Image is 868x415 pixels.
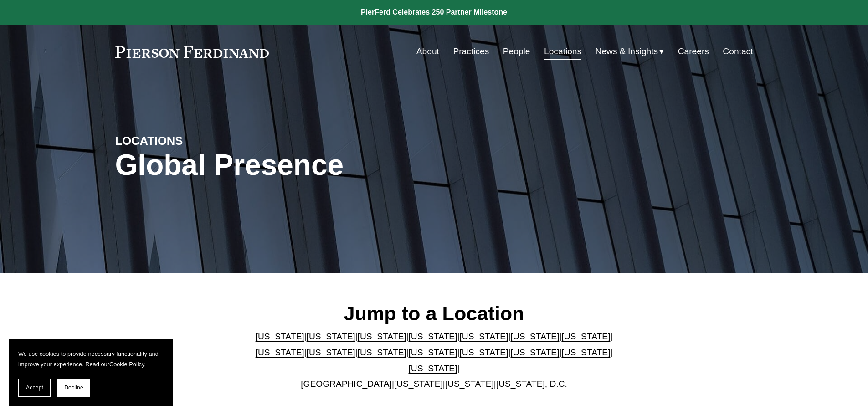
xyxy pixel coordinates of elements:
[109,361,144,368] a: Cookie Policy
[256,332,304,341] a: [US_STATE]
[510,332,559,341] a: [US_STATE]
[459,348,508,357] a: [US_STATE]
[561,348,610,357] a: [US_STATE]
[18,379,51,397] button: Accept
[307,348,355,357] a: [US_STATE]
[248,302,620,325] h2: Jump to a Location
[445,379,494,389] a: [US_STATE]
[544,43,581,60] a: Locations
[453,43,489,60] a: Practices
[503,43,530,60] a: People
[459,332,508,341] a: [US_STATE]
[115,133,275,148] h4: LOCATIONS
[596,43,664,60] a: folder dropdown
[394,379,443,389] a: [US_STATE]
[57,379,90,397] button: Decline
[561,332,610,341] a: [US_STATE]
[496,379,567,389] a: [US_STATE], D.C.
[115,149,540,182] h1: Global Presence
[409,364,457,373] a: [US_STATE]
[723,43,753,60] a: Contact
[358,348,406,357] a: [US_STATE]
[416,43,439,60] a: About
[678,43,709,60] a: Careers
[9,339,173,406] section: Cookie banner
[256,348,304,357] a: [US_STATE]
[596,44,658,60] span: News & Insights
[409,348,457,357] a: [US_STATE]
[18,348,164,369] p: We use cookies to provide necessary functionality and improve your experience. Read our .
[510,348,559,357] a: [US_STATE]
[248,329,620,392] p: | | | | | | | | | | | | | | | | | |
[307,332,355,341] a: [US_STATE]
[64,384,83,391] span: Decline
[26,384,43,391] span: Accept
[301,379,392,389] a: [GEOGRAPHIC_DATA]
[409,332,457,341] a: [US_STATE]
[358,332,406,341] a: [US_STATE]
